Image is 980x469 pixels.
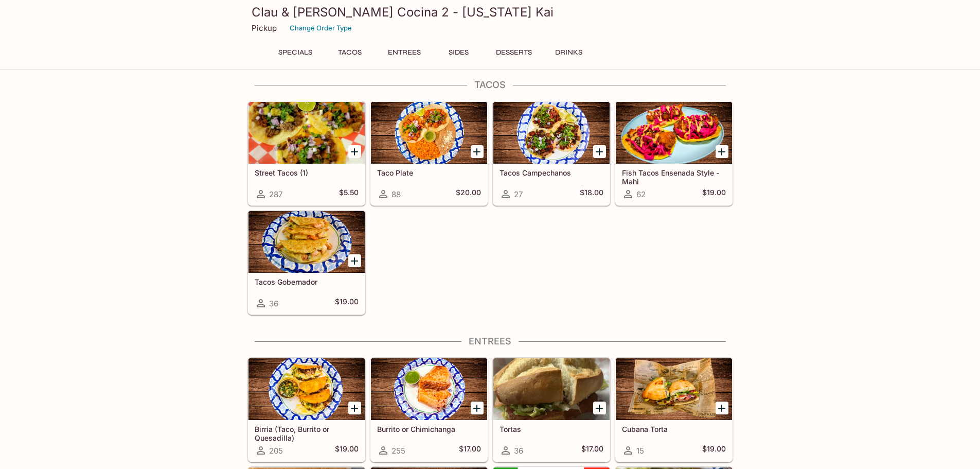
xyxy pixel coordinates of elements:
h5: $19.00 [335,444,359,457]
a: Burrito or Chimichanga255$17.00 [370,358,488,462]
h4: Entrees [247,336,733,347]
span: 287 [269,189,282,199]
span: 15 [636,446,644,456]
button: Add Tortas [593,402,606,414]
h5: $17.00 [581,444,603,457]
button: Add Taco Plate [471,145,484,158]
h5: Tacos Campechanos [500,168,603,177]
h5: $17.00 [459,444,481,457]
span: 88 [391,189,401,199]
button: Add Cubana Torta [716,402,728,414]
button: Entrees [381,45,427,60]
h5: $19.00 [702,188,726,200]
span: 36 [514,446,523,456]
h5: Tortas [500,425,603,433]
span: 205 [269,446,283,456]
div: Tacos Campechanos [493,102,610,164]
a: Fish Tacos Ensenada Style - Mahi62$19.00 [615,101,733,205]
span: 62 [636,189,646,199]
a: Cubana Torta15$19.00 [615,358,733,462]
button: Add Street Tacos (1) [348,145,361,158]
span: 36 [269,299,278,308]
span: 27 [514,189,523,199]
button: Tacos [327,45,373,60]
button: Specials [272,45,318,60]
p: Pickup [252,23,277,33]
button: Add Birria (Taco, Burrito or Quesadilla) [348,402,361,414]
button: Change Order Type [285,20,357,36]
button: Sides [436,45,482,60]
div: Cubana Torta [616,358,732,420]
h5: $18.00 [580,188,603,200]
div: Burrito or Chimichanga [371,358,487,420]
a: Tortas36$17.00 [493,358,610,462]
span: 255 [391,446,405,456]
div: Taco Plate [371,102,487,164]
button: Drinks [546,45,592,60]
a: Street Tacos (1)287$5.50 [248,101,365,205]
div: Fish Tacos Ensenada Style - Mahi [616,102,732,164]
h5: Fish Tacos Ensenada Style - Mahi [622,168,726,185]
h4: Tacos [247,79,733,91]
h5: Burrito or Chimichanga [377,425,481,433]
h5: $19.00 [335,297,359,309]
h5: Taco Plate [377,168,481,177]
button: Add Burrito or Chimichanga [471,402,484,414]
a: Tacos Campechanos27$18.00 [493,101,610,205]
a: Birria (Taco, Burrito or Quesadilla)205$19.00 [248,358,365,462]
h5: $20.00 [456,188,481,200]
h5: $5.50 [339,188,359,200]
h3: Clau & [PERSON_NAME] Cocina 2 - [US_STATE] Kai [252,4,729,20]
div: Tacos Gobernador [248,211,365,273]
h5: $19.00 [702,444,726,457]
button: Add Tacos Campechanos [593,145,606,158]
div: Birria (Taco, Burrito or Quesadilla) [248,358,365,420]
h5: Street Tacos (1) [255,168,359,177]
h5: Tacos Gobernador [255,277,359,286]
h5: Birria (Taco, Burrito or Quesadilla) [255,425,359,442]
h5: Cubana Torta [622,425,726,433]
button: Desserts [490,45,538,60]
button: Add Fish Tacos Ensenada Style - Mahi [716,145,728,158]
a: Tacos Gobernador36$19.00 [248,211,365,315]
div: Street Tacos (1) [248,102,365,164]
div: Tortas [493,358,610,420]
button: Add Tacos Gobernador [348,254,361,267]
a: Taco Plate88$20.00 [370,101,488,205]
